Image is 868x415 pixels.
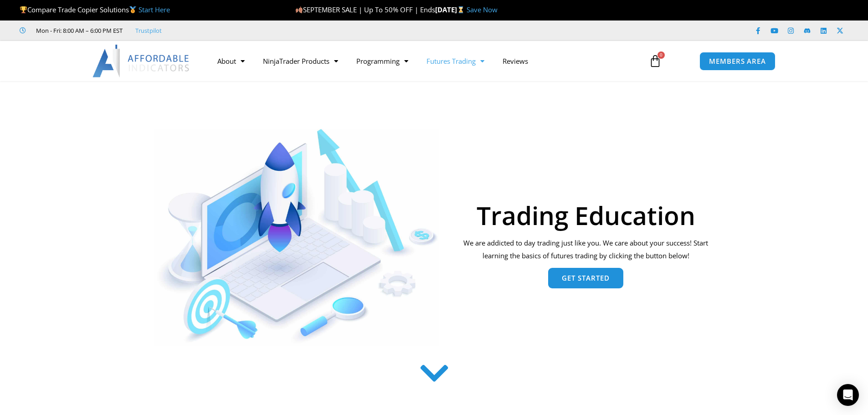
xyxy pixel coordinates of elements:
a: Get Started [548,268,623,288]
a: NinjaTrader Products [254,51,347,72]
strong: [DATE] [435,5,467,14]
a: Save Now [467,5,498,14]
nav: Menu [208,51,638,72]
img: 🥇 [129,6,136,13]
span: Mon - Fri: 8:00 AM – 6:00 PM EST [34,25,123,36]
span: Compare Trade Copier Solutions [20,5,170,14]
div: Open Intercom Messenger [837,384,859,406]
a: Programming [347,51,417,72]
span: MEMBERS AREA [709,58,766,65]
a: 0 [635,48,675,74]
span: Get Started [562,275,610,282]
a: Trustpilot [135,25,162,36]
a: Futures Trading [417,51,493,72]
a: Reviews [493,51,537,72]
span: 0 [657,51,665,59]
a: MEMBERS AREA [699,52,776,71]
a: About [208,51,254,72]
img: ⌛ [457,6,464,13]
img: AdobeStock 293954085 1 Converted | Affordable Indicators – NinjaTrader [154,129,440,346]
img: LogoAI | Affordable Indicators – NinjaTrader [92,45,190,77]
h1: Trading Education [457,203,714,228]
p: We are addicted to day trading just like you. We care about your success! Start learning the basi... [457,237,714,262]
img: 🏆 [20,6,27,13]
a: Start Here [139,5,170,14]
img: 🍂 [296,6,303,13]
span: SEPTEMBER SALE | Up To 50% OFF | Ends [295,5,435,14]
